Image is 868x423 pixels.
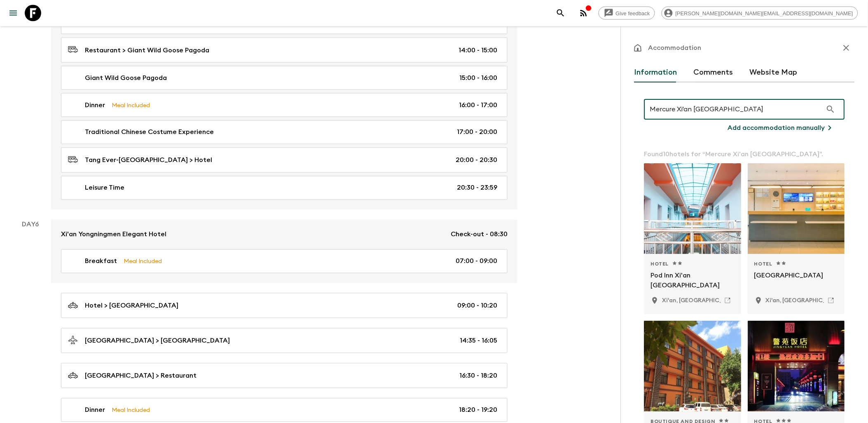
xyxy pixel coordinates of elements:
p: 07:00 - 09:00 [456,256,497,266]
p: Meal Included [112,406,150,415]
a: Restaurant > Giant Wild Goose Pagoda14:00 - 15:00 [61,38,508,63]
p: Add accommodation manually [728,123,825,133]
a: DinnerMeal Included18:20 - 19:20 [61,398,508,422]
p: 15:00 - 16:00 [459,73,497,83]
p: 20:00 - 20:30 [456,155,497,165]
button: Website Map [750,63,798,82]
a: DinnerMeal Included16:00 - 17:00 [61,93,508,117]
p: 09:00 - 10:20 [457,301,497,311]
button: Comments [694,63,733,82]
button: search adventures [552,5,569,21]
a: Giant Wild Goose Pagoda15:00 - 16:00 [61,66,508,90]
p: Hotel > [GEOGRAPHIC_DATA] [85,301,178,311]
p: Day 6 [10,220,51,230]
p: Found 10 hotels for “ Mercure Xi'an [GEOGRAPHIC_DATA] ”. [644,149,845,159]
p: Meal Included [112,101,150,110]
p: Xi'an Yongningmen Elegant Hotel [61,230,166,240]
a: [GEOGRAPHIC_DATA] > [GEOGRAPHIC_DATA]14:35 - 16:05 [61,328,508,353]
p: 14:00 - 15:00 [459,45,497,55]
p: Restaurant > Giant Wild Goose Pagoda [85,45,209,55]
p: Xi'an, China [766,296,844,305]
p: 16:00 - 17:00 [459,100,497,110]
p: Breakfast [85,256,117,266]
p: Pod Inn Xi'an [GEOGRAPHIC_DATA] [651,270,735,290]
p: Traditional Chinese Costume Experience [85,127,214,137]
p: 17:00 - 20:00 [457,127,497,137]
p: [GEOGRAPHIC_DATA] [755,270,839,290]
a: Tang Ever-[GEOGRAPHIC_DATA] > Hotel20:00 - 20:30 [61,148,508,173]
button: menu [5,5,21,21]
p: [GEOGRAPHIC_DATA] > [GEOGRAPHIC_DATA] [85,336,230,346]
p: 14:35 - 16:05 [460,336,497,346]
a: [GEOGRAPHIC_DATA] > Restaurant16:30 - 18:20 [61,363,508,388]
p: Giant Wild Goose Pagoda [85,73,167,83]
p: Meal Included [124,257,162,266]
span: Hotel [755,261,773,267]
a: BreakfastMeal Included07:00 - 09:00 [61,249,508,273]
p: Dinner [85,100,105,110]
div: [PERSON_NAME][DOMAIN_NAME][EMAIL_ADDRESS][DOMAIN_NAME] [662,7,858,20]
a: Leisure Time20:30 - 23:59 [61,176,508,200]
div: Photo of Jiazi Boutique Hotel (Xi'an Bell Tower Muslim Street) [644,321,742,411]
p: 16:30 - 18:20 [459,371,497,381]
a: Give feedback [599,7,655,20]
p: 18:20 - 19:20 [459,405,497,415]
p: Check-out - 08:30 [451,230,508,240]
span: [PERSON_NAME][DOMAIN_NAME][EMAIL_ADDRESS][DOMAIN_NAME] [671,10,858,16]
p: Tang Ever-[GEOGRAPHIC_DATA] > Hotel [85,155,212,165]
div: Photo of Pod Inn Xi'an Bell Tower Muslim Street [644,163,742,254]
span: Give feedback [611,10,655,16]
p: Xi'an, China [662,296,740,305]
a: Traditional Chinese Costume Experience17:00 - 20:00 [61,120,508,144]
p: Dinner [85,405,105,415]
p: [GEOGRAPHIC_DATA] > Restaurant [85,371,197,381]
button: Information [634,63,677,82]
div: Photo of Jingyuan Hotel Zhibei Building (Xi'an Bell Tower Muslim Street) [748,321,845,411]
p: Leisure Time [85,183,124,193]
a: Hotel > [GEOGRAPHIC_DATA]09:00 - 10:20 [61,293,508,318]
a: Xi'an Yongningmen Elegant HotelCheck-out - 08:30 [51,220,517,249]
div: Photo of Hanting Hotel Xi'an Bell Drum Tower Muslim Street [748,163,845,254]
input: Search for a region or hotel... [644,98,823,121]
button: Add accommodation manually [718,120,845,136]
p: Accommodation [648,43,702,53]
p: 20:30 - 23:59 [457,183,497,193]
span: Hotel [651,261,669,267]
